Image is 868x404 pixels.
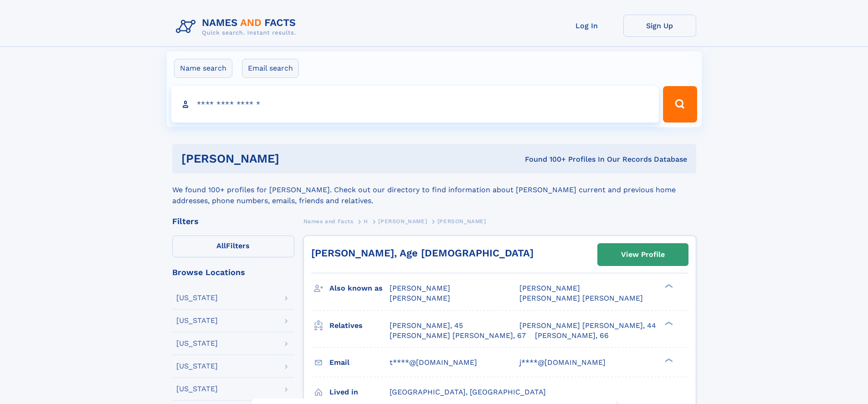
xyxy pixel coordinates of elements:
h1: [PERSON_NAME] [181,153,402,164]
a: [PERSON_NAME], Age [DEMOGRAPHIC_DATA] [311,247,534,259]
div: View Profile [621,244,665,265]
a: [PERSON_NAME] [PERSON_NAME], 44 [519,321,656,331]
span: [PERSON_NAME] [PERSON_NAME] [519,294,643,302]
div: Filters [172,217,294,225]
div: [US_STATE] [176,317,218,324]
a: H [364,215,368,227]
div: ❯ [663,320,673,326]
div: ❯ [663,283,673,289]
h3: Also known as [329,281,390,296]
div: [US_STATE] [176,363,218,370]
img: Logo Names and Facts [172,15,303,39]
label: Email search [242,59,299,78]
span: [PERSON_NAME] [519,284,580,292]
span: H [364,218,368,225]
a: Log In [550,15,623,37]
span: [GEOGRAPHIC_DATA], [GEOGRAPHIC_DATA] [390,388,546,396]
div: [US_STATE] [176,294,218,302]
span: [PERSON_NAME] [390,284,450,292]
span: [PERSON_NAME] [437,218,486,225]
div: ❯ [663,357,673,363]
button: Search Button [663,86,697,123]
div: [US_STATE] [176,385,218,393]
div: Browse Locations [172,268,294,276]
a: [PERSON_NAME], 66 [535,331,609,341]
input: search input [171,86,659,123]
a: View Profile [598,244,688,266]
h3: Relatives [329,318,390,333]
div: [US_STATE] [176,340,218,347]
div: Found 100+ Profiles In Our Records Database [402,154,687,164]
span: [PERSON_NAME] [390,294,450,302]
span: All [216,241,226,250]
h3: Email [329,355,390,370]
span: [PERSON_NAME] [378,218,427,225]
div: We found 100+ profiles for [PERSON_NAME]. Check out our directory to find information about [PERS... [172,174,696,206]
a: [PERSON_NAME] [378,215,427,227]
a: [PERSON_NAME] [PERSON_NAME], 67 [390,331,526,341]
a: Sign Up [623,15,696,37]
h3: Lived in [329,384,390,400]
a: [PERSON_NAME], 45 [390,321,463,331]
label: Filters [172,235,294,257]
a: Names and Facts [303,215,354,227]
label: Name search [174,59,232,78]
